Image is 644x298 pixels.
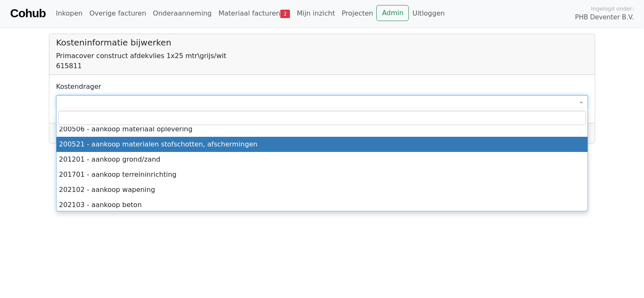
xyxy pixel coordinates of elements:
li: 200521 - aankoop materialen stofschotten, afschermingen [56,137,588,152]
div: 615811 [56,61,588,71]
span: Ingelogd onder: [591,5,634,13]
h5: Kosteninformatie bijwerken [56,37,588,48]
a: Projecten [338,5,377,22]
span: 2 [280,10,290,18]
span: PHB Deventer B.V. [575,13,634,22]
a: Materiaal facturen2 [215,5,293,22]
label: Kostendrager [56,82,101,92]
li: 202102 - aankoop wapening [56,182,588,197]
a: Onderaanneming [150,5,215,22]
li: 200506 - aankoop materiaal oplevering [56,122,588,137]
a: Inkopen [52,5,86,22]
li: 201701 - aankoop terreininrichting [56,167,588,182]
div: Primacover construct afdekvlies 1x25 mtr\grijs/wit [56,51,588,61]
a: Admin [376,5,409,21]
a: Mijn inzicht [293,5,338,22]
li: 202103 - aankoop beton [56,197,588,213]
li: 201201 - aankoop grond/zand [56,152,588,167]
a: Uitloggen [409,5,448,22]
a: Overige facturen [86,5,150,22]
a: Cohub [10,3,46,24]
